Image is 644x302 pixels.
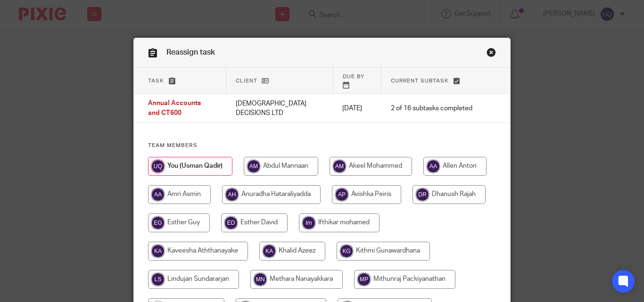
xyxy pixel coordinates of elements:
p: [DATE] [342,104,372,113]
span: Task [148,78,164,83]
span: Reassign task [166,49,215,56]
p: [DEMOGRAPHIC_DATA] DECISIONS LTD [236,99,323,118]
a: Close this dialog window [487,48,496,60]
span: Client [236,78,257,83]
h4: Team members [148,142,496,149]
span: Due by [343,74,364,79]
td: 2 of 16 subtasks completed [381,94,482,123]
span: Annual Accounts and CT600 [148,100,201,117]
span: Current subtask [391,78,449,83]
